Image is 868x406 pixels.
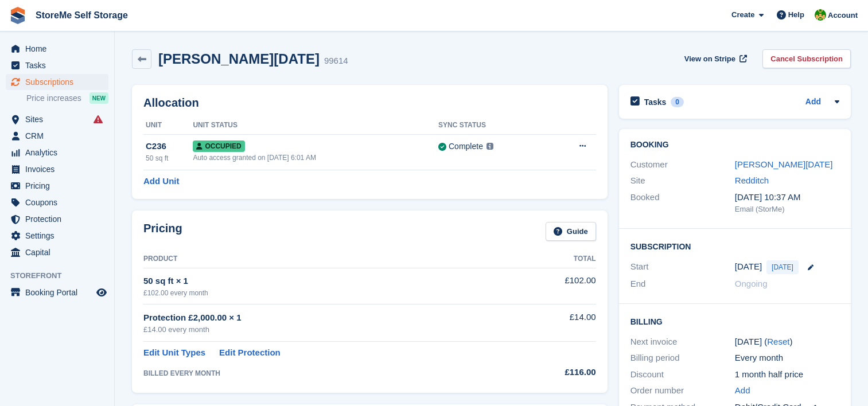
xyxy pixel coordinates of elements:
span: Coupons [25,194,94,210]
a: menu [6,128,108,144]
div: 0 [671,97,684,107]
span: Help [788,9,804,21]
td: £14.00 [512,304,596,342]
div: £14.00 every month [143,324,512,335]
a: menu [6,178,108,194]
h2: Tasks [644,97,667,107]
div: Complete [449,140,483,153]
h2: Pricing [143,222,182,241]
div: 1 month half price [735,368,839,381]
div: [DATE] 10:37 AM [735,191,839,204]
a: Preview store [95,286,108,299]
img: StorMe [815,9,826,21]
span: Occupied [193,140,244,152]
span: Sites [25,111,94,127]
a: menu [6,111,108,127]
h2: Billing [630,315,839,327]
a: menu [6,57,108,73]
div: C236 [146,140,193,153]
i: Smart entry sync failures have occurred [94,115,103,124]
span: Protection [25,211,94,227]
div: Protection £2,000.00 × 1 [143,311,512,325]
th: Total [512,250,596,268]
span: CRM [25,128,94,144]
div: Discount [630,368,735,381]
div: Booked [630,191,735,215]
span: Home [25,41,94,57]
a: Add [735,384,750,397]
th: Unit Status [193,116,438,135]
a: menu [6,284,108,300]
div: £116.00 [512,366,596,379]
div: 50 sq ft × 1 [143,275,512,288]
time: 2025-08-17 23:00:00 UTC [735,260,762,274]
h2: Allocation [143,96,596,110]
th: Product [143,250,512,268]
a: Redditch [735,175,769,185]
span: Booking Portal [25,284,94,300]
div: Next invoice [630,335,735,349]
div: Order number [630,384,735,397]
span: Subscriptions [25,74,94,90]
a: Add [805,96,821,109]
a: menu [6,194,108,210]
div: BILLED EVERY MONTH [143,368,512,378]
a: menu [6,145,108,161]
a: [PERSON_NAME][DATE] [735,159,833,169]
span: Capital [25,244,94,260]
span: Price increases [26,93,81,104]
span: View on Stripe [684,53,735,65]
span: Create [731,9,754,21]
a: menu [6,228,108,244]
h2: Subscription [630,240,839,252]
div: 99614 [324,54,348,68]
span: Storefront [10,270,114,282]
div: Auto access granted on [DATE] 6:01 AM [193,153,438,163]
a: Add Unit [143,175,179,188]
a: Edit Unit Types [143,346,205,360]
div: End [630,278,735,291]
h2: Booking [630,140,839,150]
a: menu [6,74,108,90]
td: £102.00 [512,268,596,304]
span: Invoices [25,161,94,177]
img: stora-icon-8386f47178a22dfd0bd8f6a31ec36ba5ce8667c1dd55bd0f319d3a0aa187defe.svg [9,7,26,24]
div: Customer [630,158,735,171]
a: menu [6,161,108,177]
a: Cancel Subscription [762,49,851,68]
span: Analytics [25,145,94,161]
div: 50 sq ft [146,153,193,163]
a: Guide [546,222,596,241]
a: StoreMe Self Storage [31,6,133,25]
div: £102.00 every month [143,288,512,298]
span: Ongoing [735,279,768,288]
div: Email (StorMe) [735,204,839,215]
span: Account [828,10,858,21]
div: Site [630,174,735,188]
div: Billing period [630,352,735,365]
a: menu [6,41,108,57]
a: Price increases NEW [26,92,108,104]
div: Every month [735,352,839,365]
div: NEW [89,92,108,104]
span: Tasks [25,57,94,73]
a: Edit Protection [219,346,281,360]
a: menu [6,244,108,260]
a: View on Stripe [680,49,749,68]
img: icon-info-grey-7440780725fd019a000dd9b08b2336e03edf1995a4989e88bcd33f0948082b44.svg [486,143,493,150]
th: Sync Status [438,116,548,135]
a: menu [6,211,108,227]
a: Reset [767,337,789,346]
span: [DATE] [766,260,799,274]
div: [DATE] ( ) [735,335,839,349]
h2: [PERSON_NAME][DATE] [158,51,320,67]
div: Start [630,260,735,274]
span: Pricing [25,178,94,194]
th: Unit [143,116,193,135]
span: Settings [25,228,94,244]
